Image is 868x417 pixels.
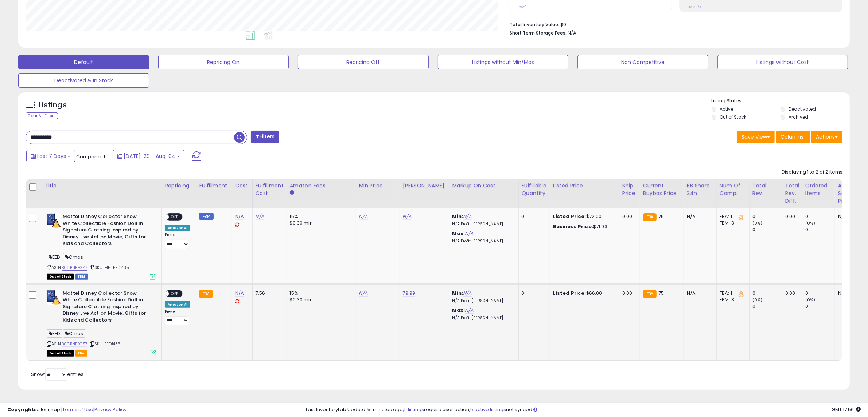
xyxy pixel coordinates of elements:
a: Privacy Policy [94,406,126,413]
span: Cmas [63,329,86,338]
span: 75 [658,290,664,297]
div: Amazon AI [165,301,190,308]
div: Cost [235,182,249,190]
div: 0 [522,290,544,297]
button: Filters [251,131,279,143]
strong: Copyright [7,406,34,413]
span: Compared to: [76,153,110,160]
button: Listings without Cost [717,55,848,69]
small: Amazon Fees. [290,190,294,196]
div: 0 [752,226,782,233]
li: $0 [510,20,837,28]
div: N/A [687,213,711,220]
div: 0.00 [785,290,797,297]
div: [PERSON_NAME] [403,182,446,190]
span: 75 [658,213,664,220]
div: ASIN: [47,290,156,356]
span: N/A [568,29,576,36]
small: FBA [199,290,213,298]
small: FBM [199,213,213,220]
a: B0CBNPFGZ7 [62,265,87,271]
button: Deactivated & In Stock [18,73,149,88]
span: FBM [75,274,88,280]
div: FBA: 1 [720,213,744,220]
b: Max: [452,230,465,237]
span: OFF [169,290,180,297]
span: All listings that are currently out of stock and unavailable for purchase on Amazon [47,350,74,357]
div: $71.93 [553,223,614,230]
div: FBA: 1 [720,290,744,297]
div: $66.00 [553,290,614,297]
div: Amazon Fees [290,182,353,190]
div: Total Rev. Diff. [785,182,799,205]
small: FBA [643,290,657,298]
div: 15% [290,213,350,220]
b: Listed Price: [553,290,586,297]
div: Ordered Items [805,182,832,197]
button: Repricing Off [298,55,429,69]
span: | SKU: MF_EED1435 [89,265,129,270]
span: 2025-08-12 17:56 GMT [832,406,861,413]
a: N/A [235,290,244,297]
a: N/A [463,290,472,297]
small: (0%) [752,297,763,303]
button: Listings without Min/Max [438,55,569,69]
span: [DATE]-29 - Aug-04 [124,152,175,160]
label: Active [720,106,733,112]
a: B0CBNPFGZ7 [62,341,87,347]
div: Preset: [165,309,190,326]
div: BB Share 24h. [687,182,713,197]
div: 0.00 [785,213,797,220]
div: FBM: 3 [720,220,744,226]
button: Columns [776,131,810,143]
button: Non Competitive [577,55,708,69]
div: Avg Selling Price [838,182,865,205]
div: 0 [752,213,782,220]
small: Prev: N/A [687,5,701,9]
div: Current Buybox Price [643,182,681,197]
div: 0.00 [622,290,634,297]
div: 0.00 [622,213,634,220]
th: The percentage added to the cost of goods (COGS) that forms the calculator for Min & Max prices. [449,179,518,208]
a: N/A [235,213,244,220]
div: Clear All Filters [26,112,58,119]
button: Last 7 Days [26,150,75,162]
div: Fulfillment [199,182,229,190]
b: Listed Price: [553,213,586,220]
small: FBA [643,213,657,221]
b: Mattel Disney Collector Snow White Collectible Fashion Doll in Signature Clothing Inspired by Dis... [63,290,151,326]
div: ASIN: [47,213,156,279]
button: [DATE]-29 - Aug-04 [113,150,184,162]
a: Terms of Use [62,406,93,413]
div: 0 [752,290,782,297]
div: 0 [805,303,835,310]
a: N/A [465,230,474,237]
div: Repricing [165,182,193,190]
span: Last 7 Days [37,152,66,160]
span: Cmas [63,253,86,261]
a: N/A [359,213,368,220]
small: (0%) [805,220,816,226]
small: Prev: 0 [517,5,527,9]
div: N/A [687,290,711,297]
span: All listings that are currently out of stock and unavailable for purchase on Amazon [47,274,74,280]
div: Listed Price [553,182,616,190]
b: Mattel Disney Collector Snow White Collectible Fashion Doll in Signature Clothing Inspired by Dis... [63,213,151,249]
img: 415y6aKoA+L._SL40_.jpg [47,290,61,305]
div: 0 [805,290,835,297]
div: Min Price [359,182,397,190]
label: Out of Stock [720,114,746,120]
div: Fulfillable Quantity [522,182,547,197]
label: Archived [789,114,808,120]
a: N/A [403,213,412,220]
p: N/A Profit [PERSON_NAME] [452,239,513,244]
h5: Listings [39,100,67,110]
div: $72.00 [553,213,614,220]
div: 0 [805,226,835,233]
a: N/A [359,290,368,297]
div: Fulfillment Cost [256,182,284,197]
div: Title [45,182,159,190]
b: Total Inventory Value: [510,21,559,28]
div: Displaying 1 to 2 of 2 items [782,169,842,176]
img: 415y6aKoA+L._SL40_.jpg [47,213,61,228]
